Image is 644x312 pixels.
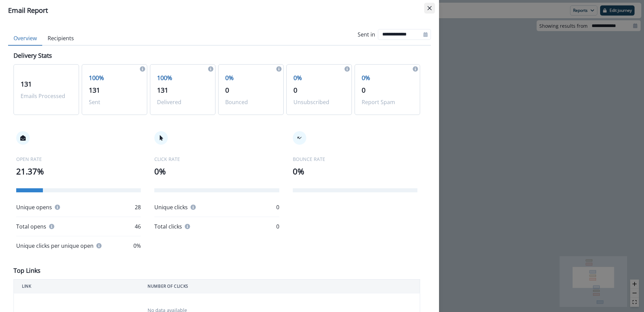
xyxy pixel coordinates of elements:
p: OPEN RATE [16,155,141,163]
p: 0 [276,203,279,211]
p: Delivered [157,98,208,106]
p: 0% [154,165,279,177]
button: Close [424,3,435,14]
p: 100% [157,73,208,82]
span: 0 [293,86,297,95]
p: Unique clicks per unique open [16,242,94,250]
p: Report Spam [362,98,413,106]
p: Unique clicks [154,203,188,211]
p: 0% [293,165,417,177]
button: Recipients [42,31,79,46]
p: 0% [225,73,277,82]
th: NUMBER OF CLICKS [139,280,420,293]
span: 131 [89,86,100,95]
p: Delivery Stats [14,51,52,60]
p: 46 [135,222,141,231]
p: 28 [135,203,141,211]
th: LINK [14,280,140,293]
div: Email Report [8,5,431,16]
p: 21.37% [16,165,141,177]
p: 0 [276,222,279,231]
p: 0% [133,242,141,250]
p: Total opens [16,222,46,231]
p: 100% [89,73,140,82]
p: CLICK RATE [154,155,279,163]
p: Unsubscribed [293,98,345,106]
p: Top Links [14,266,41,275]
span: 0 [362,86,365,95]
p: BOUNCE RATE [293,155,417,163]
p: Emails Processed [21,92,72,100]
span: 131 [157,86,168,95]
p: Total clicks [154,222,182,231]
p: 0% [362,73,413,82]
button: Overview [8,31,42,46]
span: 0 [225,86,229,95]
p: Sent in [358,30,375,39]
p: Sent [89,98,140,106]
p: Unique opens [16,203,52,211]
span: 131 [21,79,32,89]
p: 0% [293,73,345,82]
p: Bounced [225,98,277,106]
